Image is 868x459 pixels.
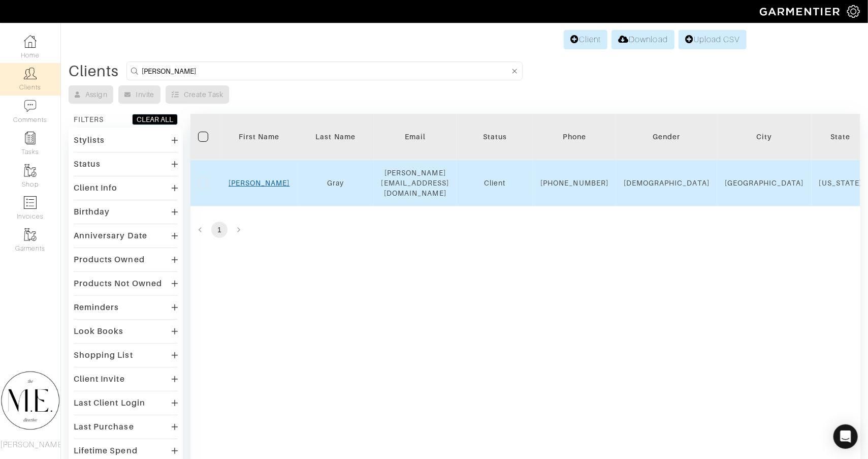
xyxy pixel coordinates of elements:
[229,179,290,187] a: [PERSON_NAME]
[211,222,228,238] button: page 1
[327,179,344,187] a: Gray
[24,67,37,80] img: clients-icon-6bae9207a08558b7cb47a8932f037763ab4055f8c8b6bfacd5dc20c3e0201464.png
[74,207,110,217] div: Birthday
[74,350,133,360] div: Shopping List
[725,132,804,142] div: City
[819,132,862,142] div: State
[624,132,710,142] div: Gender
[74,255,145,265] div: Products Owned
[74,114,104,125] div: FILTERS
[24,100,37,112] img: comment-icon-a0a6a9ef722e966f86d9cbdc48e553b5cf19dbc54f86b18d962a5391bc8f6eb6.png
[298,114,374,160] th: Toggle SortBy
[69,66,119,76] div: Clients
[74,135,105,145] div: Stylists
[74,279,162,289] div: Products Not Owned
[612,30,674,49] a: Download
[74,398,145,408] div: Last Client Login
[833,424,858,449] div: Open Intercom Messenger
[679,30,747,49] a: Upload CSV
[137,114,173,125] div: CLEAR ALL
[305,132,366,142] div: Last Name
[74,374,125,384] div: Client Invite
[725,178,804,188] div: [GEOGRAPHIC_DATA]
[464,132,525,142] div: Status
[142,65,510,77] input: Search by name, email, phone, city, or state
[847,5,860,18] img: gear-icon-white-bd11855cb880d31180b6d7d6211b90ccbf57a29d726f0c71d8c61bd08dd39cc2.png
[616,114,717,160] th: Toggle SortBy
[464,178,525,188] div: Client
[24,196,37,209] img: orders-icon-0abe47150d42831381b5fb84f609e132dff9fe21cb692f30cb5eec754e2cba89.png
[24,35,37,48] img: dashboard-icon-dbcd8f5a0b271acd01030246c82b418ddd0df26cd7fceb0bd07c9910d44c42f6.png
[74,159,101,169] div: Status
[624,178,710,188] div: [DEMOGRAPHIC_DATA]
[381,132,449,142] div: Email
[74,231,147,241] div: Anniversary Date
[74,446,138,456] div: Lifetime Spend
[132,114,178,125] button: CLEAR ALL
[24,228,37,241] img: garments-icon-b7da505a4dc4fd61783c78ac3ca0ef83fa9d6f193b1c9dc38574b1d14d53ca28.png
[755,3,847,20] img: garmentier-logo-header-white-b43fb05a5012e4ada735d5af1a66efaba907eab6374d6393d1fbf88cb4ef424d.png
[457,114,533,160] th: Toggle SortBy
[540,132,608,142] div: Phone
[74,326,124,336] div: Look Books
[74,183,118,193] div: Client Info
[74,302,119,313] div: Reminders
[819,178,862,188] div: [US_STATE]
[24,164,37,177] img: garments-icon-b7da505a4dc4fd61783c78ac3ca0ef83fa9d6f193b1c9dc38574b1d14d53ca28.png
[74,422,134,432] div: Last Purchase
[564,30,607,49] a: Client
[381,168,449,198] div: [PERSON_NAME][EMAIL_ADDRESS][DOMAIN_NAME]
[540,178,608,188] div: [PHONE_NUMBER]
[190,222,860,238] nav: pagination navigation
[24,132,37,144] img: reminder-icon-8004d30b9f0a5d33ae49ab947aed9ed385cf756f9e5892f1edd6e32f2345188e.png
[221,114,298,160] th: Toggle SortBy
[229,132,290,142] div: First Name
